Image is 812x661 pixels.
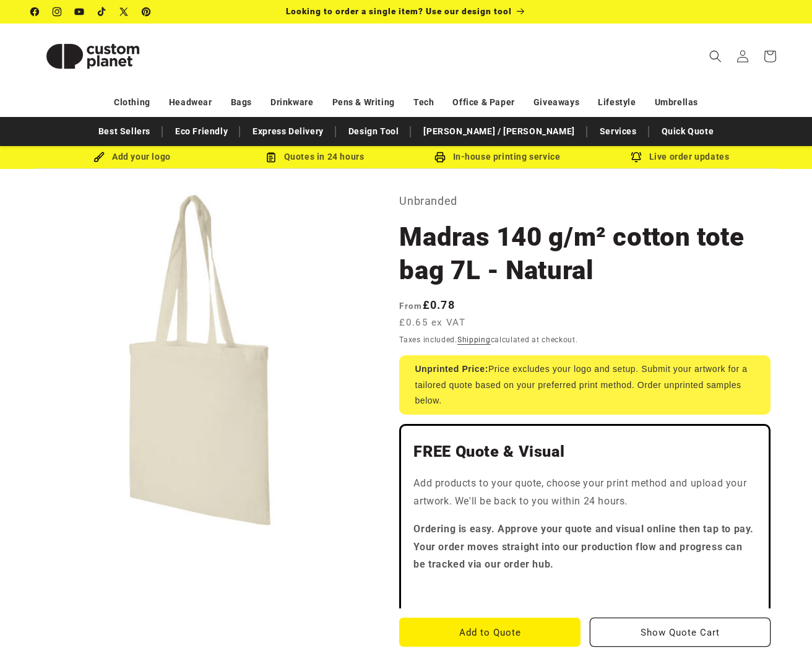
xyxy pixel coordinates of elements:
a: Services [594,121,643,142]
img: Brush Icon [93,152,105,163]
span: From [399,301,422,311]
a: Pens & Writing [332,92,395,113]
a: [PERSON_NAME] / [PERSON_NAME] [417,121,581,142]
p: Add products to your quote, choose your print method and upload your artwork. We'll be back to yo... [413,475,756,511]
img: Custom Planet [31,28,155,84]
strong: £0.78 [399,298,455,311]
a: Giveaways [533,92,579,113]
a: Design Tool [342,121,405,142]
a: Custom Planet [27,24,160,89]
div: Taxes included. calculated at checkout. [399,334,771,346]
a: Quick Quote [655,121,720,142]
a: Drinkware [270,92,313,113]
h2: FREE Quote & Visual [413,442,756,462]
a: Best Sellers [92,121,157,142]
strong: Ordering is easy. Approve your quote and visual online then tap to pay. Your order moves straight... [413,523,754,571]
span: £0.65 ex VAT [399,316,465,330]
iframe: Customer reviews powered by Trustpilot [413,584,756,596]
a: Bags [231,92,252,113]
summary: Search [702,43,729,70]
a: Shipping [457,335,491,344]
div: Live order updates [589,149,771,165]
a: Express Delivery [246,121,330,142]
a: Umbrellas [655,92,698,113]
a: Tech [413,92,434,113]
a: Office & Paper [452,92,514,113]
div: Price excludes your logo and setup. Submit your artwork for a tailored quote based on your prefer... [399,355,771,415]
div: Add your logo [41,149,223,165]
h1: Madras 140 g/m² cotton tote bag 7L - Natural [399,220,771,287]
img: In-house printing [434,152,446,163]
a: Clothing [114,92,150,113]
a: Headwear [169,92,212,113]
a: Eco Friendly [169,121,234,142]
div: Quotes in 24 hours [223,149,406,165]
div: In-house printing service [406,149,589,165]
button: Add to Quote [399,618,581,647]
a: Lifestyle [598,92,636,113]
media-gallery: Gallery Viewer [31,191,368,529]
img: Order Updates Icon [266,152,277,163]
p: Unbranded [399,191,771,211]
strong: Unprinted Price: [415,364,488,374]
img: Order updates [631,152,642,163]
span: Looking to order a single item? Use our design tool [286,6,512,16]
button: Show Quote Cart [590,618,771,647]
